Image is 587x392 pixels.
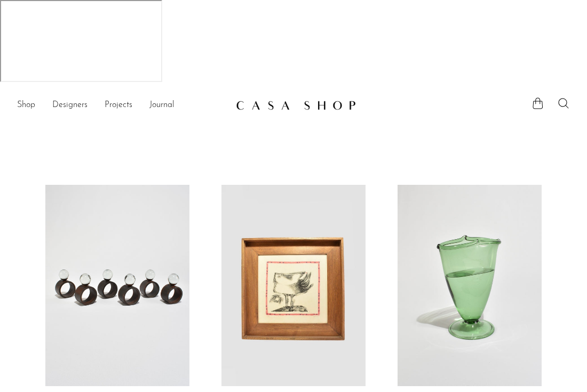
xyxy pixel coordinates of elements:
[17,99,35,112] a: Shop
[52,99,88,112] a: Designers
[105,99,132,112] a: Projects
[17,96,227,115] nav: Desktop navigation
[17,96,227,115] ul: NEW HEADER MENU
[149,99,174,112] a: Journal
